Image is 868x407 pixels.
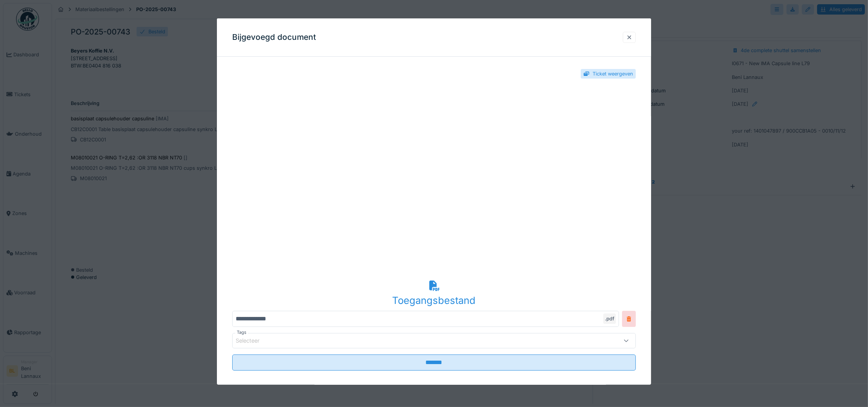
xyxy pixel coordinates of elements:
div: Ticket weergeven [593,70,633,77]
div: Selecteer [236,336,270,345]
div: Toegangsbestand [232,293,636,308]
div: .pdf [603,313,616,324]
label: Tags [235,329,248,336]
h3: Bijgevoegd document [232,33,316,42]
